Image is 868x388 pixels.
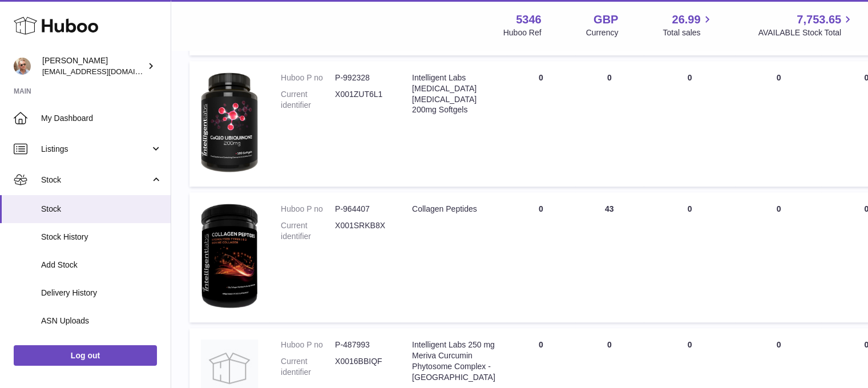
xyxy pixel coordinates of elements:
span: Stock [41,175,150,185]
td: 0 [736,192,821,322]
td: 43 [575,192,644,322]
span: Stock History [41,232,162,242]
div: [PERSON_NAME] [42,55,145,77]
img: support@radoneltd.co.uk [14,58,31,75]
div: Intelligent Labs [MEDICAL_DATA] [MEDICAL_DATA] 200mg Softgels [412,72,495,116]
div: Currency [586,27,619,38]
dt: Huboo P no [281,72,335,83]
span: 7,753.65 [797,12,841,27]
a: Log out [14,345,157,366]
dd: P-992328 [335,72,389,83]
dt: Huboo P no [281,339,335,350]
span: Delivery History [41,288,162,298]
div: Collagen Peptides [412,204,495,215]
div: Intelligent Labs 250 mg Meriva Curcumin Phytosome Complex - [GEOGRAPHIC_DATA] [412,339,495,383]
dd: X001ZUT6L1 [335,89,389,111]
div: Huboo Ref [503,27,542,38]
dd: P-964407 [335,204,389,215]
span: AVAILABLE Stock Total [758,27,854,38]
a: 7,753.65 AVAILABLE Stock Total [758,12,854,38]
dt: Current identifier [281,89,335,111]
img: product image [201,204,258,308]
dt: Current identifier [281,356,335,378]
span: 26.99 [672,12,700,27]
a: 26.99 Total sales [663,12,713,38]
span: Total sales [663,27,713,38]
td: 0 [507,61,575,187]
span: Listings [41,144,150,155]
dd: P-487993 [335,339,389,350]
dt: Huboo P no [281,204,335,215]
td: 0 [575,61,644,187]
strong: 5346 [516,12,542,27]
span: Stock [41,204,162,215]
span: Add Stock [41,260,162,270]
td: 0 [507,192,575,322]
td: 0 [644,61,736,187]
span: [EMAIL_ADDRESS][DOMAIN_NAME] [42,67,168,76]
td: 0 [736,61,821,187]
dt: Current identifier [281,220,335,242]
dd: X0016BBIQF [335,356,389,378]
span: My Dashboard [41,113,162,124]
span: ASN Uploads [41,316,162,326]
strong: GBP [594,12,618,27]
td: 0 [644,192,736,322]
dd: X001SRKB8X [335,220,389,242]
img: product image [201,72,258,173]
